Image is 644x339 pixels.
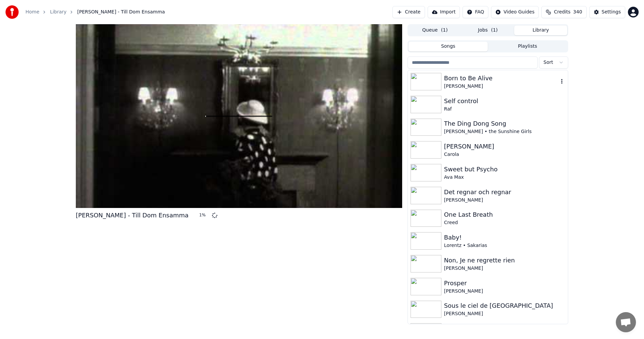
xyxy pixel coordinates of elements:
div: Sous le ciel de [GEOGRAPHIC_DATA] [444,301,565,310]
div: Non, Je ne regrette rien [444,256,565,265]
div: Lorentz • Sakarias [444,242,565,249]
button: Import [428,6,460,18]
div: Self control [444,96,565,106]
div: Ava Max [444,174,565,181]
nav: breadcrumb [25,9,165,15]
button: Jobs [462,26,515,35]
div: [PERSON_NAME] [444,310,565,317]
button: Credits340 [541,6,586,18]
div: Prosper [444,279,565,288]
span: Credits [554,9,570,15]
button: Library [514,26,567,35]
div: [PERSON_NAME] [444,265,565,272]
div: Sweet but Psycho [444,165,565,174]
span: [PERSON_NAME] - Till Dom Ensamma [77,9,165,15]
div: [PERSON_NAME] [444,197,565,204]
button: Settings [589,6,625,18]
div: [PERSON_NAME] [444,83,558,90]
button: Create [392,6,425,18]
span: ( 1 ) [491,27,498,34]
a: Library [50,9,66,15]
a: Home [25,9,39,15]
div: Settings [602,9,621,15]
div: The Ding Dong Song [444,119,565,128]
button: Queue [409,26,462,35]
button: Video Guides [491,6,539,18]
button: Songs [409,42,488,51]
div: Carola [444,151,565,158]
div: [PERSON_NAME] - Till Dom Ensamma [76,211,189,220]
div: One Last Breath [444,210,565,219]
img: youka [5,5,19,19]
div: Creed [444,219,565,226]
div: Det regnar och regnar [444,187,565,197]
div: 1 % [199,213,209,218]
span: Sort [543,59,553,66]
div: [PERSON_NAME] • the Sunshine Girls [444,128,565,135]
span: 340 [573,9,582,15]
div: Born to Be Alive [444,74,558,83]
button: Playlists [488,42,567,51]
div: Raf [444,106,565,113]
a: Öppna chatt [616,312,636,332]
span: ( 1 ) [441,27,448,34]
button: FAQ [463,6,488,18]
div: [PERSON_NAME] [444,142,565,151]
div: Baby! [444,233,565,242]
div: [PERSON_NAME] [444,288,565,295]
